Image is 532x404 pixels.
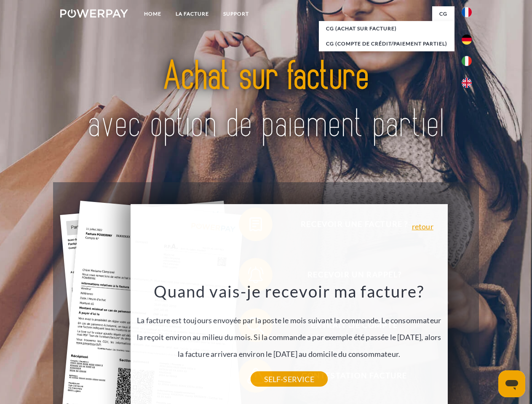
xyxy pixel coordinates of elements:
[216,6,256,21] a: Support
[462,7,472,17] img: fr
[319,21,454,36] a: CG (achat sur facture)
[462,35,472,45] img: de
[251,372,328,387] a: SELF-SERVICE
[319,36,454,51] a: CG (Compte de crédit/paiement partiel)
[432,6,454,21] a: CG
[60,9,128,18] img: logo-powerpay-white.svg
[135,281,443,301] h3: Quand vais-je recevoir ma facture?
[168,6,216,21] a: LA FACTURE
[80,40,452,161] img: title-powerpay_fr.svg
[462,56,472,66] img: it
[498,370,525,397] iframe: Bouton de lancement de la fenêtre de messagerie
[137,6,168,21] a: Home
[462,78,472,88] img: en
[412,223,433,230] a: retour
[135,281,443,379] div: La facture est toujours envoyée par la poste le mois suivant la commande. Le consommateur la reço...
